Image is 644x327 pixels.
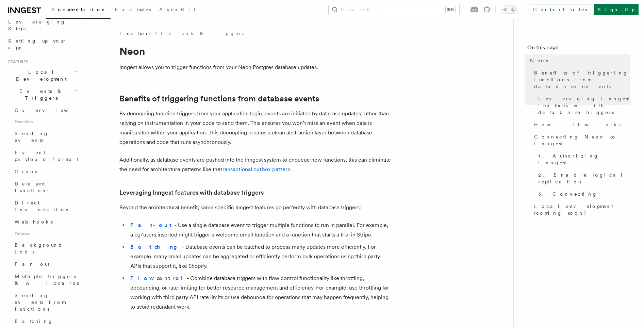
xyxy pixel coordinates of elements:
[15,242,63,255] span: Background jobs
[119,63,392,72] p: Inngest allows you to trigger functions from your Neon Postgres database updates.
[527,54,630,67] a: Neon
[530,57,550,64] span: Neon
[5,35,80,54] a: Setting up your app
[161,30,244,37] a: Events & Triggers
[130,244,182,250] a: Batching
[531,131,630,150] a: Connecting Neon to Inngest
[119,203,392,212] p: Beyond the architectural benefit, some specific Inngest features go perfectly with database trigg...
[130,275,187,281] a: Flow control
[15,293,65,312] span: Sending events from functions
[534,69,630,90] span: Benefits of triggering functions from database events
[15,261,49,267] span: Fan out
[535,169,630,188] a: 2. Enable logical replication
[501,5,517,14] button: Toggle dark mode
[15,200,70,212] span: Direct invocation
[529,4,591,15] a: Contact sales
[534,133,630,147] span: Connecting Neon to Inngest
[12,127,80,146] a: Sending events
[155,2,199,18] a: AgentKit
[12,258,80,270] a: Fan out
[535,150,630,169] a: 1. Authorizing Inngest
[159,7,195,12] span: AgentKit
[50,7,106,12] span: Documentation
[15,219,53,225] span: Webhooks
[220,166,291,173] a: transactional outbox pattern
[128,220,392,240] li: - Use a single database event to trigger multiple functions to run in parallel. For example, a pg...
[12,116,80,127] span: Essentials
[128,274,392,312] li: - Combine database triggers with flow control functionality like throttling, debouncing, or rate ...
[446,6,455,13] kbd: ⌘K
[5,66,80,85] button: Local Development
[15,274,79,286] span: Multiple triggers & wildcards
[12,216,80,228] a: Webhooks
[130,222,175,228] a: Fan-out
[15,150,79,162] span: Event payload format
[531,67,630,93] a: Benefits of triggering functions from database events
[538,171,630,185] span: 2. Enable logical replication
[534,203,630,216] span: Local development (coming soon)
[5,88,74,101] span: Events & Triggers
[8,38,67,50] span: Setting up your app
[8,19,66,31] span: Leveraging Steps
[535,93,630,118] a: Leveraging Inngest features with database triggers
[15,169,37,174] span: Crons
[12,178,80,197] a: Delayed functions
[531,118,630,131] a: How it works
[15,131,49,143] span: Sending events
[5,85,80,104] button: Events & Triggers
[12,165,80,178] a: Crons
[12,104,80,116] a: Overview
[119,109,392,147] p: By decoupling function triggers from your application logic, events are initiated by database upd...
[128,242,392,271] li: - Database events can be batched to process many updates more efficiently. For example, many smal...
[15,108,85,113] span: Overview
[538,191,597,197] span: 3. Connecting
[119,45,392,57] h1: Neon
[538,95,630,116] span: Leveraging Inngest features with database triggers
[5,16,80,35] a: Leveraging Steps
[5,69,74,82] span: Local Development
[12,197,80,216] a: Direct invocation
[594,4,639,15] a: Sign Up
[12,239,80,258] a: Background jobs
[111,2,155,18] a: Examples
[5,59,28,65] span: Features
[535,188,630,200] a: 3. Connecting
[12,289,80,315] a: Sending events from functions
[119,94,319,103] a: Benefits of triggering functions from database events
[12,146,80,165] a: Event payload format
[119,188,264,197] a: Leveraging Inngest features with database triggers
[534,121,621,128] span: How it works
[538,152,630,166] span: 1. Authorizing Inngest
[119,155,392,174] p: Additionally, as database events are pushed into the Inngest system to enqueue new functions, thi...
[12,228,80,239] span: Patterns
[329,4,459,15] button: Search...⌘K
[12,270,80,289] a: Multiple triggers & wildcards
[531,200,630,219] a: Local development (coming soon)
[46,2,111,19] a: Documentation
[527,44,630,54] h4: On this page
[119,30,151,37] span: Features
[115,7,151,12] span: Examples
[15,181,49,193] span: Delayed functions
